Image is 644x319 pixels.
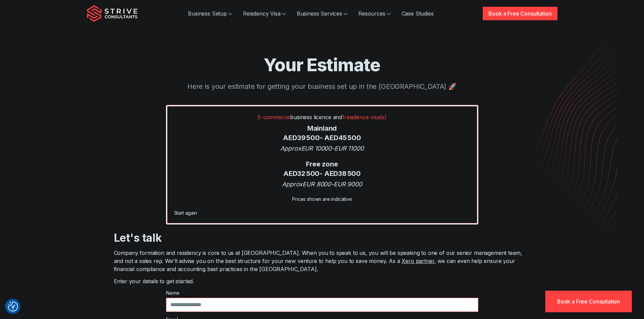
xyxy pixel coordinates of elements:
label: Name [166,289,478,296]
h1: Your Estimate [87,54,557,76]
div: Prices shown are indicative [174,195,470,203]
button: Consent Preferences [8,301,18,312]
a: Book a Free Consultation [483,7,557,20]
p: Here is your estimate for getting your business set up in the [GEOGRAPHIC_DATA] 🚀 [87,81,557,91]
a: Xero partner [402,258,434,264]
a: Resources [353,7,396,20]
h3: Let's talk [114,231,530,245]
span: 1 residence visa(s) [342,114,386,121]
a: Start again [174,210,197,216]
p: business licence and [174,113,470,121]
div: Free zone AED 32 500 - AED 38 500 [174,160,470,178]
p: Company formation and residency is core to us at [GEOGRAPHIC_DATA]. When you to speak to us, you ... [114,249,530,273]
a: Business Services [291,7,353,20]
a: Case Studies [396,7,439,20]
a: Business Setup [183,7,238,20]
p: Enter your details to get started. [114,277,530,285]
img: Revisit consent button [8,301,18,312]
div: Approx EUR 10000 - EUR 11000 [174,144,470,153]
img: Strive Consultants [87,5,138,22]
a: Residency Visa [238,7,291,20]
span: E-commerce [258,114,290,121]
a: Book a Free Consultation [545,291,632,312]
div: Approx EUR 8000 - EUR 9000 [174,180,470,189]
div: Mainland AED 39 500 - AED 45 500 [174,124,470,142]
